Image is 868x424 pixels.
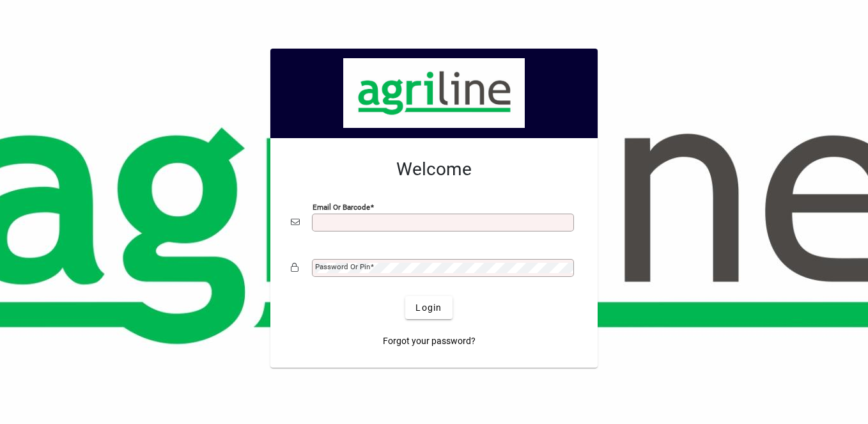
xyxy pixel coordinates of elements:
button: Login [405,296,452,319]
mat-label: Email or Barcode [313,203,370,212]
span: Login [415,301,442,315]
mat-label: Password or Pin [315,262,370,271]
span: Forgot your password? [383,334,476,348]
h2: Welcome [291,159,577,180]
a: Forgot your password? [378,329,481,352]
